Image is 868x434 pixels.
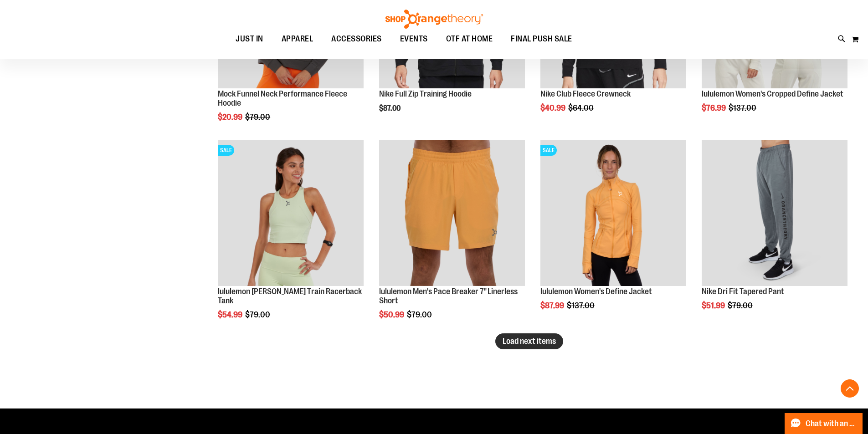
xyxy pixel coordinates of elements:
span: Chat with an Expert [806,419,857,428]
div: product [375,136,529,342]
span: $50.99 [379,310,406,319]
span: FINAL PUSH SALE [511,29,572,49]
a: Nike Dri Fit Tapered Pant [702,287,784,296]
a: Product image for lululemon Define JacketSALE [540,140,686,287]
span: $79.00 [245,310,272,319]
a: Product image for Nike Dri Fit Tapered Pant [702,140,847,287]
span: $64.00 [568,103,595,112]
span: OTF AT HOME [446,29,493,49]
span: APPAREL [282,29,313,49]
span: $137.00 [567,301,596,310]
a: Mock Funnel Neck Performance Fleece Hoodie [218,89,347,107]
span: $79.00 [407,310,433,319]
img: Product image for lululemon Pace Breaker Short 7in Linerless [379,140,525,286]
img: Product image for lululemon Wunder Train Racerback Tank [218,140,364,286]
a: Nike Full Zip Training Hoodie [379,89,472,98]
span: Load next items [503,337,556,346]
div: product [213,136,368,342]
a: lululemon Men's Pace Breaker 7" Linerless Short [379,287,518,305]
button: Load next items [495,333,563,349]
span: SALE [218,145,234,156]
a: Product image for lululemon Pace Breaker Short 7in Linerless [379,140,525,287]
div: product [697,136,852,333]
span: $51.99 [702,301,726,310]
span: EVENTS [400,29,428,49]
img: Shop Orangetheory [384,10,484,29]
button: Chat with an Expert [785,413,863,434]
div: product [536,136,691,333]
button: Back To Top [841,379,859,398]
img: Product image for lululemon Define Jacket [540,140,686,286]
span: $40.99 [540,103,567,112]
a: lululemon [PERSON_NAME] Train Racerback Tank [218,287,362,305]
span: $87.99 [540,301,565,310]
a: lululemon Women's Cropped Define Jacket [702,89,843,98]
span: $79.00 [245,112,272,122]
span: $79.00 [728,301,754,310]
span: $87.00 [379,104,402,112]
span: $76.99 [702,103,727,112]
a: lululemon Women's Define Jacket [540,287,652,296]
span: $20.99 [218,112,244,122]
a: Product image for lululemon Wunder Train Racerback TankSALE [218,140,364,287]
span: $137.00 [729,103,758,112]
span: $54.99 [218,310,244,319]
a: Nike Club Fleece Crewneck [540,89,631,98]
span: ACCESSORIES [331,29,382,49]
img: Product image for Nike Dri Fit Tapered Pant [702,140,847,286]
span: SALE [540,145,557,156]
span: JUST IN [236,29,263,49]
